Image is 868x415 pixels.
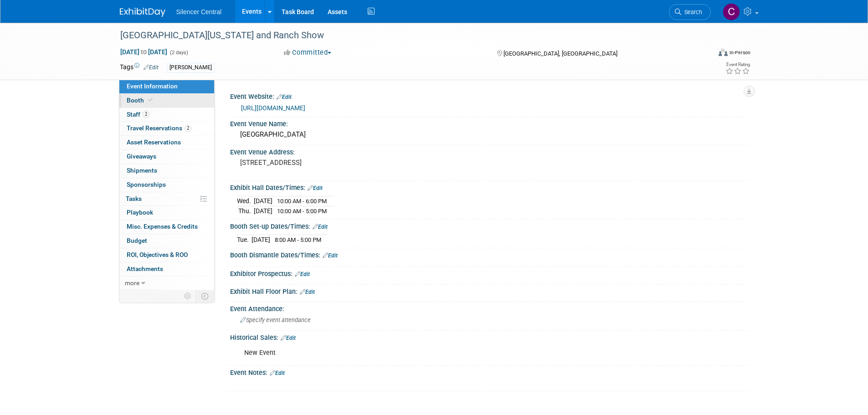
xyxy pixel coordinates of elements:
div: Exhibit Hall Floor Plan: [230,285,749,297]
a: ROI, Objectives & ROO [119,248,214,262]
a: more [119,277,214,290]
span: Budget [127,237,147,244]
td: [DATE] [254,206,272,216]
div: Booth Set-up Dates/Times: [230,220,749,231]
a: Event Information [119,80,214,93]
img: Format-Inperson.png [719,49,728,56]
span: to [139,48,148,56]
a: Search [669,4,711,20]
span: Event Information [127,82,178,90]
a: Tasks [119,192,214,206]
a: Attachments [119,262,214,276]
a: Budget [119,234,214,248]
span: Tasks [126,195,142,202]
td: Wed. [237,196,254,206]
td: [DATE] [252,235,270,245]
div: Exhibitor Prospectus: [230,267,749,279]
span: 2 [185,125,191,132]
img: Cade Cox [723,3,740,20]
span: ROI, Objectives & ROO [127,251,188,258]
span: [GEOGRAPHIC_DATA], [GEOGRAPHIC_DATA] [503,50,617,57]
a: Sponsorships [119,178,214,192]
span: Specify event attendance [240,317,311,323]
a: Edit [277,94,292,100]
a: Edit [144,64,159,71]
div: Event Rating [725,62,750,67]
span: (2 days) [169,50,188,56]
a: Misc. Expenses & Credits [119,220,214,234]
span: 10:00 AM - 6:00 PM [277,198,327,205]
div: New Event [238,344,648,362]
a: Edit [270,370,285,376]
a: [URL][DOMAIN_NAME] [241,104,305,112]
span: Playbook [127,209,153,216]
div: Historical Sales: [230,331,749,343]
td: Tags [120,62,159,73]
div: Event Venue Name: [230,117,749,128]
td: [DATE] [254,196,272,206]
span: Misc. Expenses & Credits [127,223,198,230]
i: Booth reservation complete [148,97,153,102]
div: Event Notes: [230,366,749,378]
div: [GEOGRAPHIC_DATA][US_STATE] and Ranch Show [117,27,697,44]
td: Toggle Event Tabs [195,290,214,302]
div: Event Attendance: [230,302,749,313]
a: Booth [119,94,214,108]
td: Tue. [237,235,252,245]
td: Personalize Event Tab Strip [180,290,196,302]
td: Thu. [237,206,254,216]
pre: [STREET_ADDRESS] [240,159,436,167]
span: Giveaways [127,153,156,160]
a: Playbook [119,206,214,220]
a: Staff2 [119,108,214,122]
span: Booth [127,97,154,104]
a: Edit [300,289,315,295]
a: Edit [295,271,310,277]
span: 2 [143,111,149,118]
a: Asset Reservations [119,136,214,149]
span: Silencer Central [176,8,222,15]
span: Staff [127,111,149,118]
div: Event Format [657,47,751,61]
span: 10:00 AM - 5:00 PM [277,208,327,215]
span: Shipments [127,167,157,174]
a: Edit [323,252,338,259]
span: Sponsorships [127,181,166,188]
a: Giveaways [119,150,214,164]
a: Edit [308,185,323,191]
a: Travel Reservations2 [119,122,214,135]
div: In-Person [729,49,750,56]
div: Booth Dismantle Dates/Times: [230,248,749,260]
span: more [125,279,139,287]
div: Event Venue Address: [230,145,749,157]
a: Edit [313,224,328,230]
img: ExhibitDay [120,8,165,17]
div: [GEOGRAPHIC_DATA] [237,128,742,142]
span: 8:00 AM - 5:00 PM [275,236,321,243]
a: Edit [281,335,296,341]
a: Shipments [119,164,214,178]
div: Exhibit Hall Dates/Times: [230,181,749,193]
div: [PERSON_NAME] [167,63,215,72]
span: Attachments [127,265,163,272]
div: Event Website: [230,90,749,102]
span: [DATE] [DATE] [120,48,168,56]
span: Travel Reservations [127,124,191,132]
span: Asset Reservations [127,138,181,146]
button: Committed [281,48,335,57]
span: Search [681,9,702,15]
